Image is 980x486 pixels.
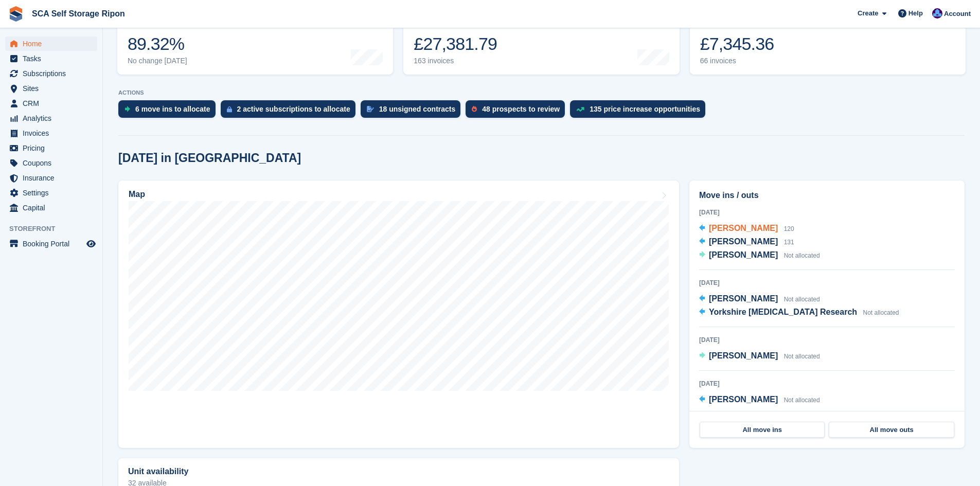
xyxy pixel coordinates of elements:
[699,335,955,345] div: [DATE]
[23,201,84,215] span: Capital
[709,224,778,232] span: [PERSON_NAME]
[5,186,97,200] a: menu
[23,81,84,96] span: Sites
[5,237,97,251] a: menu
[784,296,820,303] span: Not allocated
[28,5,129,22] a: SCA Self Storage Ripon
[472,106,477,112] img: prospect-51fa495bee0391a8d652442698ab0144808aea92771e9ea1ae160a38d050c398.svg
[5,201,97,215] a: menu
[709,294,778,303] span: [PERSON_NAME]
[700,57,774,65] div: 66 invoices
[361,100,466,123] a: 18 unsigned contracts
[5,126,97,140] a: menu
[118,181,679,448] a: Map
[5,81,97,96] a: menu
[5,66,97,81] a: menu
[23,37,84,51] span: Home
[23,156,84,170] span: Coupons
[784,397,820,404] span: Not allocated
[699,236,794,249] a: [PERSON_NAME] 131
[85,238,97,250] a: Preview store
[690,9,966,75] a: Awaiting payment £7,345.36 66 invoices
[944,9,971,19] span: Account
[23,96,84,111] span: CRM
[128,57,187,65] div: No change [DATE]
[5,156,97,170] a: menu
[403,9,679,75] a: Month-to-date sales £27,381.79 163 invoices
[699,249,820,262] a: [PERSON_NAME] Not allocated
[124,106,130,112] img: move_ins_to_allocate_icon-fdf77a2bb77ea45bf5b3d319d69a93e2d87916cf1d5bf7949dd705db3b84f3ca.svg
[414,57,497,65] div: 163 invoices
[709,237,778,246] span: [PERSON_NAME]
[784,239,794,246] span: 131
[700,422,825,438] a: All move ins
[5,37,97,51] a: menu
[590,105,700,113] div: 135 price increase opportunities
[23,51,84,66] span: Tasks
[709,250,778,259] span: [PERSON_NAME]
[700,33,774,55] div: £7,345.36
[932,8,942,19] img: Sarah Race
[23,126,84,140] span: Invoices
[221,100,361,123] a: 2 active subscriptions to allocate
[699,306,899,319] a: Yorkshire [MEDICAL_DATA] Research Not allocated
[23,66,84,81] span: Subscriptions
[117,9,393,75] a: Occupancy 89.32% No change [DATE]
[699,208,955,217] div: [DATE]
[699,350,820,363] a: [PERSON_NAME] Not allocated
[699,189,955,202] h2: Move ins / outs
[570,100,710,123] a: 135 price increase opportunities
[863,309,899,316] span: Not allocated
[784,225,794,232] span: 120
[699,222,794,236] a: [PERSON_NAME] 120
[699,293,820,306] a: [PERSON_NAME] Not allocated
[135,105,210,113] div: 6 move ins to allocate
[709,395,778,404] span: [PERSON_NAME]
[118,89,965,96] p: ACTIONS
[709,308,857,316] span: Yorkshire [MEDICAL_DATA] Research
[5,141,97,155] a: menu
[908,8,923,19] span: Help
[784,353,820,360] span: Not allocated
[784,252,820,259] span: Not allocated
[414,33,497,55] div: £27,381.79
[8,6,24,22] img: stora-icon-8386f47178a22dfd0bd8f6a31ec36ba5ce8667c1dd55bd0f319d3a0aa187defe.svg
[23,171,84,185] span: Insurance
[9,224,102,234] span: Storefront
[699,278,955,287] div: [DATE]
[5,171,97,185] a: menu
[379,105,456,113] div: 18 unsigned contracts
[128,467,188,476] h2: Unit availability
[128,33,187,55] div: 89.32%
[23,111,84,125] span: Analytics
[576,107,584,112] img: price_increase_opportunities-93ffe204e8149a01c8c9dc8f82e8f89637d9d84a8eef4429ea346261dce0b2c0.svg
[5,96,97,111] a: menu
[709,351,778,360] span: [PERSON_NAME]
[5,51,97,66] a: menu
[129,190,145,199] h2: Map
[829,422,954,438] a: All move outs
[23,186,84,200] span: Settings
[227,106,232,113] img: active_subscription_to_allocate_icon-d502201f5373d7db506a760aba3b589e785aa758c864c3986d89f69b8ff3...
[699,393,820,407] a: [PERSON_NAME] Not allocated
[23,237,84,251] span: Booking Portal
[858,8,878,19] span: Create
[118,151,301,165] h2: [DATE] in [GEOGRAPHIC_DATA]
[5,111,97,125] a: menu
[23,141,84,155] span: Pricing
[237,105,350,113] div: 2 active subscriptions to allocate
[118,100,221,123] a: 6 move ins to allocate
[482,105,560,113] div: 48 prospects to review
[367,106,374,112] img: contract_signature_icon-13c848040528278c33f63329250d36e43548de30e8caae1d1a13099fd9432cc5.svg
[466,100,570,123] a: 48 prospects to review
[699,379,955,388] div: [DATE]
